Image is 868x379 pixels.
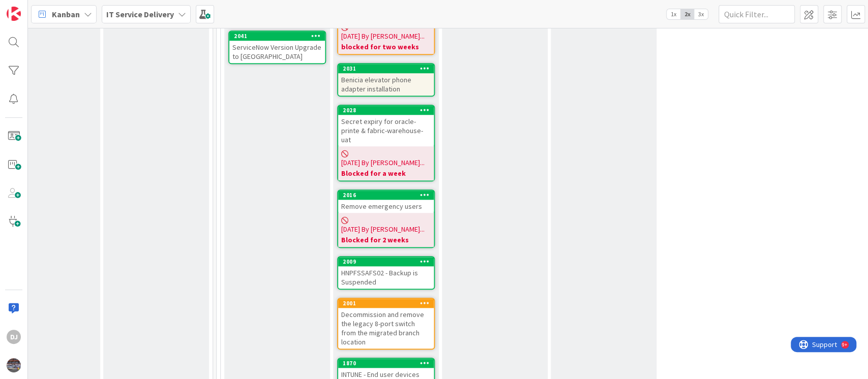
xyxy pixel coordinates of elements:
[52,8,80,20] span: Kanban
[343,360,434,367] div: 1870
[338,200,434,213] div: Remove emergency users
[680,9,694,19] span: 2x
[343,192,434,199] div: 2016
[7,330,21,344] div: DJ
[338,64,434,96] div: 2031Benicia elevator phone adapter installation
[694,9,708,19] span: 3x
[341,224,425,235] span: [DATE] By [PERSON_NAME]...
[229,31,325,63] div: 2041ServiceNow Version Upgrade to [GEOGRAPHIC_DATA]
[341,168,431,178] b: Blocked for a week
[338,266,434,289] div: HNPFSSAFS02 - Backup is Suspended
[234,33,325,40] div: 2041
[7,358,21,372] img: avatar
[338,299,434,308] div: 2001
[719,5,795,23] input: Quick Filter...
[51,4,56,12] div: 9+
[338,115,434,146] div: Secret expiry for oracle-printe & fabric-warehouse-uat
[337,105,435,181] a: 2028Secret expiry for oracle-printe & fabric-warehouse-uat[DATE] By [PERSON_NAME]...Blocked for a...
[21,2,46,14] span: Support
[338,359,434,368] div: 1870
[341,42,431,52] b: blocked for two weeks
[343,65,434,72] div: 2031
[343,258,434,265] div: 2009
[337,63,435,97] a: 2031Benicia elevator phone adapter installation
[106,9,174,19] b: IT Service Delivery
[338,299,434,349] div: 2001Decommission and remove the legacy 8-port switch from the migrated branch location
[337,256,435,290] a: 2009HNPFSSAFS02 - Backup is Suspended
[338,257,434,266] div: 2009
[338,191,434,213] div: 2016Remove emergency users
[338,191,434,200] div: 2016
[337,189,435,248] a: 2016Remove emergency users[DATE] By [PERSON_NAME]...Blocked for 2 weeks
[338,64,434,73] div: 2031
[338,73,434,96] div: Benicia elevator phone adapter installation
[341,157,425,168] span: [DATE] By [PERSON_NAME]...
[338,308,434,349] div: Decommission and remove the legacy 8-port switch from the migrated branch location
[229,31,325,41] div: 2041
[338,257,434,289] div: 2009HNPFSSAFS02 - Backup is Suspended
[337,298,435,350] a: 2001Decommission and remove the legacy 8-port switch from the migrated branch location
[338,106,434,115] div: 2028
[338,106,434,146] div: 2028Secret expiry for oracle-printe & fabric-warehouse-uat
[667,9,680,19] span: 1x
[343,300,434,307] div: 2001
[7,7,21,21] img: Visit kanbanzone.com
[341,31,425,42] span: [DATE] By [PERSON_NAME]...
[343,107,434,114] div: 2028
[341,235,431,245] b: Blocked for 2 weeks
[229,41,325,63] div: ServiceNow Version Upgrade to [GEOGRAPHIC_DATA]
[228,30,326,64] a: 2041ServiceNow Version Upgrade to [GEOGRAPHIC_DATA]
